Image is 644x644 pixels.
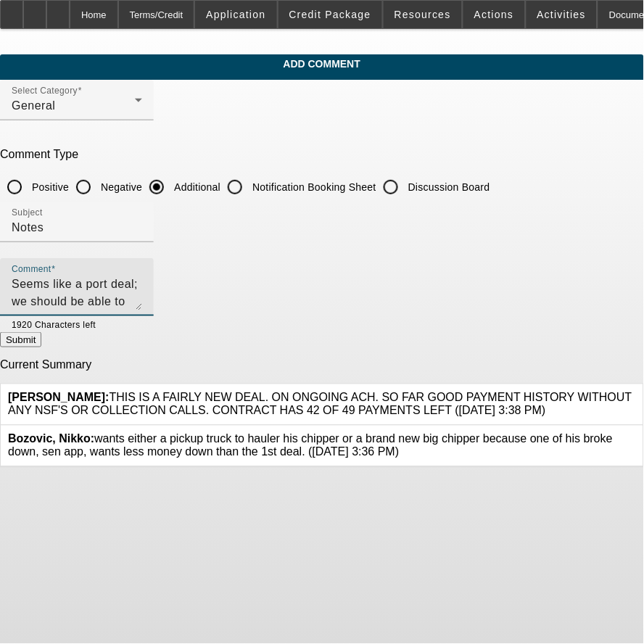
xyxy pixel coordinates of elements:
[527,1,598,28] button: Activities
[11,58,633,70] span: Add Comment
[463,1,525,28] button: Actions
[12,99,55,112] span: General
[289,9,371,20] span: Credit Package
[29,180,69,194] label: Positive
[12,86,78,96] mat-label: Select Category
[384,1,462,28] button: Resources
[206,9,265,20] span: Application
[8,433,613,458] span: wants either a pickup truck to hauler his chipper or a brand new big chipper because one of his b...
[278,1,382,28] button: Credit Package
[8,433,94,445] b: Bozovic, Nikko:
[12,316,96,332] mat-hint: 1920 Characters left
[474,9,514,20] span: Actions
[12,265,51,274] mat-label: Comment
[8,392,632,417] span: THIS IS A FAIRLY NEW DEAL. ON ONGOING ACH. SO FAR GOOD PAYMENT HISTORY WITHOUT ANY NSF'S OR COLLE...
[395,9,451,20] span: Resources
[98,180,142,194] label: Negative
[537,9,587,20] span: Activities
[12,208,43,218] mat-label: Subject
[405,180,490,194] label: Discussion Board
[195,1,276,28] button: Application
[8,392,110,404] b: [PERSON_NAME]:
[249,180,376,194] label: Notification Booking Sheet
[171,180,220,194] label: Additional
